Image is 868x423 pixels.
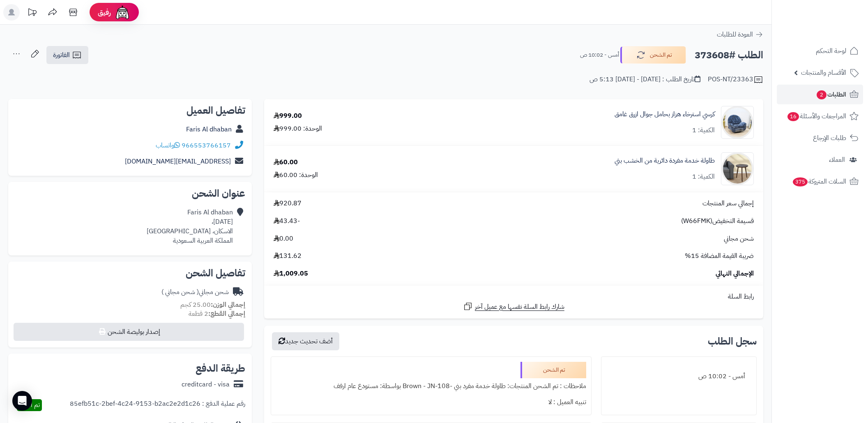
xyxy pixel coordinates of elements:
span: طلبات الإرجاع [813,132,846,144]
span: -43.43 [274,216,300,226]
span: 0.00 [274,234,293,244]
img: logo-2.png [812,6,860,23]
span: الطلبات [816,89,846,100]
a: الفاتورة [46,46,88,64]
span: 920.87 [274,199,302,208]
span: ضريبة القيمة المضافة 15% [685,251,754,261]
span: الأقسام والمنتجات [801,67,846,78]
div: رقم عملية الدفع : 85efb51c-2bef-4c24-9153-b2ac2e2d1c26 [70,399,245,411]
a: Faris Al dhaban [186,124,232,134]
span: 1,009.05 [274,269,308,278]
span: ( شحن مجاني ) [161,287,199,297]
a: 966553766157 [182,140,231,150]
span: شارك رابط السلة نفسها مع عميل آخر [475,302,564,312]
div: Faris Al dhaban [DATE]، الاسكان، [GEOGRAPHIC_DATA] المملكة العربية السعودية [147,208,233,245]
h2: طريقة الدفع [196,363,245,373]
img: ai-face.png [114,4,131,21]
span: 375 [793,177,808,187]
div: تنبيه العميل : لا [276,394,586,410]
img: 1741631276-1-90x90.jpg [721,106,753,139]
span: السلات المتروكة [792,176,846,187]
a: العودة للطلبات [717,30,763,39]
a: المراجعات والأسئلة16 [777,106,863,126]
div: الكمية: 1 [692,126,715,135]
span: لوحة التحكم [816,45,846,57]
div: POS-NT/23363 [708,75,763,85]
span: شحن مجاني [724,234,754,244]
div: الوحدة: 999.00 [274,124,322,133]
span: المراجعات والأسئلة [787,110,846,122]
h2: الطلب #373608 [695,47,763,64]
strong: إجمالي الوزن: [211,300,245,310]
h2: تفاصيل الشحن [15,268,245,278]
span: 16 [787,112,799,122]
div: شحن مجاني [161,287,229,297]
div: الوحدة: 60.00 [274,170,318,180]
small: أمس - 10:02 ص [580,51,619,59]
h3: سجل الطلب [708,336,757,346]
span: العملاء [829,154,845,166]
a: شارك رابط السلة نفسها مع عميل آخر [463,301,564,312]
span: الفاتورة [53,50,70,60]
a: طاولة خدمة مفردة دائرية من الخشب بني [615,156,715,166]
div: رابط السلة [267,292,760,301]
div: تم الشحن [520,362,586,378]
h2: عنوان الشحن [15,189,245,198]
span: العودة للطلبات [717,30,753,39]
div: تاريخ الطلب : [DATE] - [DATE] 5:13 ص [589,75,700,84]
strong: إجمالي القطع: [208,309,245,319]
a: العملاء [777,150,863,170]
small: 2 قطعة [189,309,245,319]
div: 60.00 [274,158,298,167]
div: 999.00 [274,111,302,121]
a: طلبات الإرجاع [777,128,863,148]
a: واتساب [156,140,180,150]
div: أمس - 10:02 ص [606,368,751,384]
span: رفيق [98,7,111,17]
button: أضف تحديث جديد [272,332,339,350]
span: قسيمة التخفيض(W66FMK) [681,216,754,226]
a: [EMAIL_ADDRESS][DOMAIN_NAME] [125,156,231,166]
div: creditcard - visa [182,380,230,389]
div: ملاحظات : تم الشحن المنتجات: طاولة خدمة مفرد بني -Brown - JN-108 بواسطة: مستودع عام ارفف [276,378,586,394]
a: الطلبات2 [777,85,863,104]
img: 1752315495-1-90x90.jpg [721,152,753,185]
div: الكمية: 1 [692,172,715,182]
span: الإجمالي النهائي [716,269,754,278]
a: لوحة التحكم [777,41,863,61]
a: السلات المتروكة375 [777,172,863,191]
small: 25.00 كجم [180,300,245,310]
h2: تفاصيل العميل [15,106,245,115]
span: 2 [817,90,827,100]
button: تم الشحن [620,46,686,64]
div: Open Intercom Messenger [12,391,32,411]
span: 131.62 [274,251,302,261]
a: تحديثات المنصة [22,4,42,23]
span: إجمالي سعر المنتجات [702,199,754,208]
a: كرسي استرخاء هزاز بحامل جوال ازرق غامق [615,110,715,119]
button: إصدار بوليصة الشحن [14,323,244,341]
